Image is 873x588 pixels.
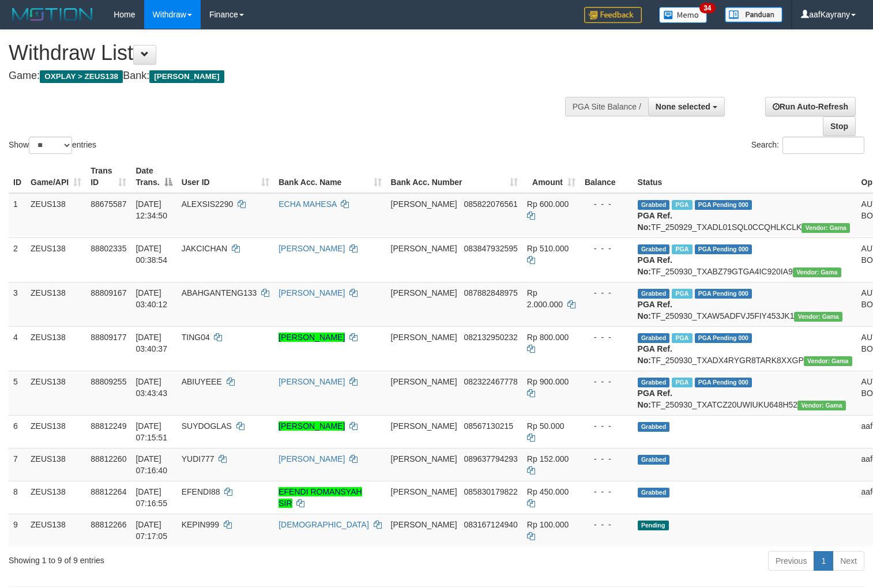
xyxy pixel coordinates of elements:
[279,454,345,463] a: [PERSON_NAME]
[136,288,167,309] span: [DATE] 03:40:12
[464,244,517,253] span: Copy 083847932595 to clipboard
[177,160,274,193] th: User ID: activate to sort column ascending
[522,160,580,193] th: Amount: activate to sort column ascending
[279,288,345,297] a: [PERSON_NAME]
[26,326,86,371] td: ZEUS138
[782,137,864,154] input: Search:
[464,333,517,342] span: Copy 082132950232 to clipboard
[391,244,457,253] span: [PERSON_NAME]
[279,487,362,508] a: EFENDI ROMANSYAH SIR
[26,371,86,415] td: ZEUS138
[672,378,692,387] span: Marked by aaftanly
[182,288,257,297] span: ABAHGANTENG133
[768,551,814,571] a: Previous
[638,211,672,232] b: PGA Ref. No:
[464,288,517,297] span: Copy 087882848975 to clipboard
[279,520,369,529] a: [DEMOGRAPHIC_DATA]
[131,160,176,193] th: Date Trans.: activate to sort column descending
[725,7,782,22] img: panduan.png
[585,453,629,465] div: - - -
[9,137,96,154] label: Show entries
[584,7,642,23] img: Feedback.jpg
[136,520,167,541] span: [DATE] 07:17:05
[672,289,692,299] span: Marked by aaftanly
[279,333,345,342] a: [PERSON_NAME]
[391,199,457,209] span: [PERSON_NAME]
[9,481,26,514] td: 8
[9,6,96,23] img: MOTION_logo.png
[464,199,517,209] span: Copy 085822076561 to clipboard
[391,487,457,496] span: [PERSON_NAME]
[648,97,725,116] button: None selected
[274,160,386,193] th: Bank Acc. Name: activate to sort column ascending
[527,199,569,209] span: Rp 600.000
[699,3,715,13] span: 34
[638,289,670,299] span: Grabbed
[182,454,215,463] span: YUDI777
[386,160,522,193] th: Bank Acc. Number: activate to sort column ascending
[136,421,167,442] span: [DATE] 07:15:51
[638,300,672,321] b: PGA Ref. No:
[527,333,569,342] span: Rp 800.000
[91,377,126,386] span: 88809255
[26,514,86,546] td: ZEUS138
[585,287,629,299] div: - - -
[794,312,842,322] span: Vendor URL: https://trx31.1velocity.biz
[585,519,629,530] div: - - -
[464,487,517,496] span: Copy 085830179822 to clipboard
[136,454,167,475] span: [DATE] 07:16:40
[638,521,669,530] span: Pending
[585,198,629,210] div: - - -
[26,415,86,448] td: ZEUS138
[26,193,86,238] td: ZEUS138
[565,97,648,116] div: PGA Site Balance /
[9,282,26,326] td: 3
[695,333,752,343] span: PGA Pending
[182,487,220,496] span: EFENDI88
[9,42,570,65] h1: Withdraw List
[638,244,670,254] span: Grabbed
[279,199,336,209] a: ECHA MAHESA
[527,421,565,431] span: Rp 50.000
[9,193,26,238] td: 1
[9,415,26,448] td: 6
[26,160,86,193] th: Game/API: activate to sort column ascending
[585,486,629,497] div: - - -
[91,454,126,463] span: 88812260
[633,238,857,282] td: TF_250930_TXABZ79GTGA4IC920IA9
[633,282,857,326] td: TF_250930_TXAW5ADFVJ5FIY453JK1
[751,137,864,154] label: Search:
[580,160,633,193] th: Balance
[672,244,692,254] span: Marked by aafsreyleap
[9,550,355,566] div: Showing 1 to 9 of 9 entries
[695,244,752,254] span: PGA Pending
[9,70,570,82] h4: Game: Bank:
[9,371,26,415] td: 5
[136,487,167,508] span: [DATE] 07:16:55
[9,238,26,282] td: 2
[26,282,86,326] td: ZEUS138
[464,454,517,463] span: Copy 089637794293 to clipboard
[638,422,670,432] span: Grabbed
[695,378,752,387] span: PGA Pending
[9,514,26,546] td: 9
[182,333,210,342] span: TING04
[279,244,345,253] a: [PERSON_NAME]
[527,487,569,496] span: Rp 450.000
[659,7,708,23] img: Button%20Memo.svg
[91,333,126,342] span: 88809177
[638,344,672,365] b: PGA Ref. No:
[638,389,672,409] b: PGA Ref. No:
[91,421,126,431] span: 88812249
[804,356,852,366] span: Vendor URL: https://trx31.1velocity.biz
[26,481,86,514] td: ZEUS138
[26,238,86,282] td: ZEUS138
[464,421,513,431] span: Copy 08567130215 to clipboard
[585,243,629,254] div: - - -
[91,244,126,253] span: 88802335
[527,288,563,309] span: Rp 2.000.000
[638,455,670,465] span: Grabbed
[695,289,752,299] span: PGA Pending
[391,288,457,297] span: [PERSON_NAME]
[182,421,232,431] span: SUYDOGLAS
